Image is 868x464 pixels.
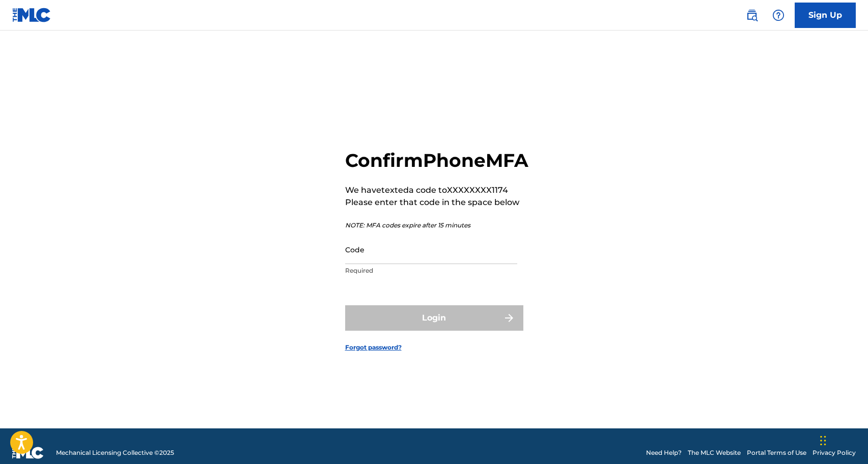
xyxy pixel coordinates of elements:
a: Public Search [742,5,762,25]
a: The MLC Website [688,448,741,457]
p: Please enter that code in the space below [345,196,528,209]
div: Help [768,5,789,25]
span: Mechanical Licensing Collective © 2025 [56,448,174,457]
img: MLC Logo [12,8,51,22]
a: Privacy Policy [813,448,856,457]
a: Need Help? [646,448,682,457]
a: Sign Up [795,3,856,28]
img: logo [12,447,44,459]
h2: Confirm Phone MFA [345,149,528,172]
p: Required [345,266,517,275]
img: search [746,9,758,21]
div: Drag [820,425,826,456]
a: Forgot password? [345,343,402,352]
iframe: Chat Widget [817,415,868,464]
p: NOTE: MFA codes expire after 15 minutes [345,221,528,230]
img: help [772,9,785,21]
p: We have texted a code to XXXXXXXX1174 [345,184,528,196]
a: Portal Terms of Use [747,448,806,457]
